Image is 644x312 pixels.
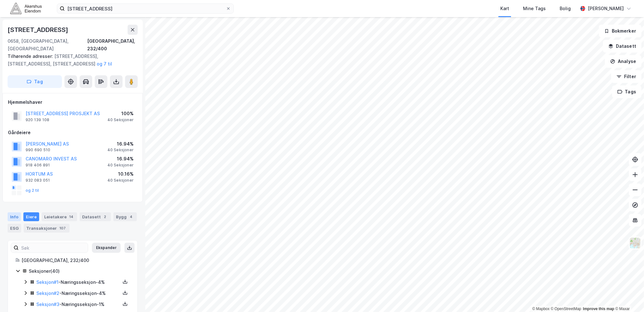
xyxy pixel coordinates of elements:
[8,53,133,68] div: [STREET_ADDRESS], [STREET_ADDRESS], [STREET_ADDRESS]
[113,212,137,221] div: Bygg
[500,5,509,12] div: Kart
[26,117,49,122] div: 920 139 108
[107,155,134,163] div: 16.94%
[29,267,130,275] div: Seksjoner ( 40 )
[80,212,111,221] div: Datasett
[26,147,50,153] div: 990 690 510
[10,3,42,14] img: akershus-eiendom-logo.9091f326c980b4bce74ccdd9f866810c.svg
[58,225,67,231] div: 107
[102,214,108,220] div: 2
[36,278,120,286] div: - Næringsseksjon - 4%
[612,282,644,312] iframe: Chat Widget
[128,214,134,220] div: 4
[36,301,120,308] div: - Næringsseksjon - 1%
[107,163,134,168] div: 40 Seksjoner
[68,214,75,220] div: 14
[42,212,77,221] div: Leietakere
[8,37,87,53] div: 0658, [GEOGRAPHIC_DATA], [GEOGRAPHIC_DATA]
[583,307,614,311] a: Improve this map
[19,243,88,253] input: Søk
[107,178,134,183] div: 40 Seksjoner
[107,140,134,148] div: 16.94%
[612,85,641,98] button: Tags
[8,212,21,221] div: Info
[87,37,138,53] div: [GEOGRAPHIC_DATA], 232/400
[603,40,641,53] button: Datasett
[92,243,121,253] button: Ekspander
[23,212,39,221] div: Eiere
[8,129,137,136] div: Gårdeiere
[36,290,120,297] div: - Næringsseksjon - 4%
[26,178,50,183] div: 932 083 051
[36,302,59,307] a: Seksjon#3
[588,5,624,12] div: [PERSON_NAME]
[107,147,134,153] div: 40 Seksjoner
[611,70,641,83] button: Filter
[8,25,69,35] div: [STREET_ADDRESS]
[65,4,226,13] input: Søk på adresse, matrikkel, gårdeiere, leietakere eller personer
[8,53,54,59] span: Tilhørende adresser:
[36,279,58,285] a: Seksjon#1
[560,5,571,12] div: Bolig
[26,163,50,168] div: 918 406 891
[532,307,550,311] a: Mapbox
[8,75,62,88] button: Tag
[107,170,134,178] div: 10.16%
[612,282,644,312] div: Kontrollprogram for chat
[8,98,137,106] div: Hjemmelshaver
[21,257,130,264] div: [GEOGRAPHIC_DATA], 232/400
[36,290,59,296] a: Seksjon#2
[107,117,134,122] div: 40 Seksjoner
[599,25,641,37] button: Bokmerker
[551,307,581,311] a: OpenStreetMap
[107,110,134,117] div: 100%
[24,224,69,233] div: Transaksjoner
[629,237,641,249] img: Z
[523,5,546,12] div: Mine Tags
[8,224,21,233] div: ESG
[605,55,641,68] button: Analyse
